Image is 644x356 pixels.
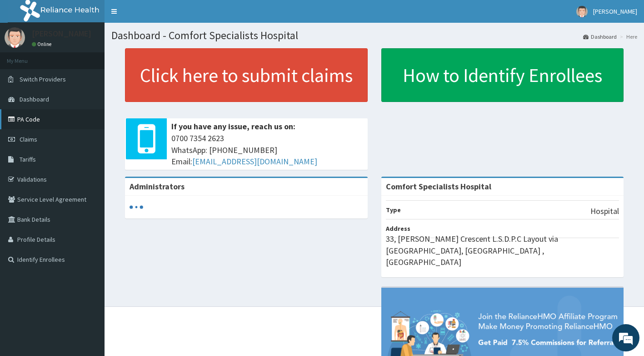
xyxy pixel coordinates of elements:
[590,205,619,217] p: Hospital
[20,155,36,163] span: Tariffs
[130,181,185,192] b: Administrators
[130,200,143,214] svg: audio-loading
[593,7,637,15] span: [PERSON_NAME]
[20,135,37,143] span: Claims
[125,48,368,102] a: Click here to submit claims
[386,181,491,192] strong: Comfort Specialists Hospital
[171,132,363,168] span: 0700 7354 2623 WhatsApp: [PHONE_NUMBER] Email:
[20,75,66,83] span: Switch Providers
[171,121,295,132] b: If you have any issue, reach us on:
[32,30,91,38] p: [PERSON_NAME]
[386,233,619,268] p: 33, [PERSON_NAME] Crescent L.S.D.P.C Layout via [GEOGRAPHIC_DATA], [GEOGRAPHIC_DATA] , [GEOGRAPHI...
[618,33,637,41] li: Here
[5,27,25,48] img: User Image
[583,33,617,41] a: Dashboard
[386,206,401,214] b: Type
[192,156,317,167] a: [EMAIL_ADDRESS][DOMAIN_NAME]
[20,95,49,103] span: Dashboard
[111,30,637,41] h1: Dashboard - Comfort Specialists Hospital
[32,41,54,47] a: Online
[381,48,624,102] a: How to Identify Enrollees
[576,6,588,17] img: User Image
[386,224,410,233] b: Address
